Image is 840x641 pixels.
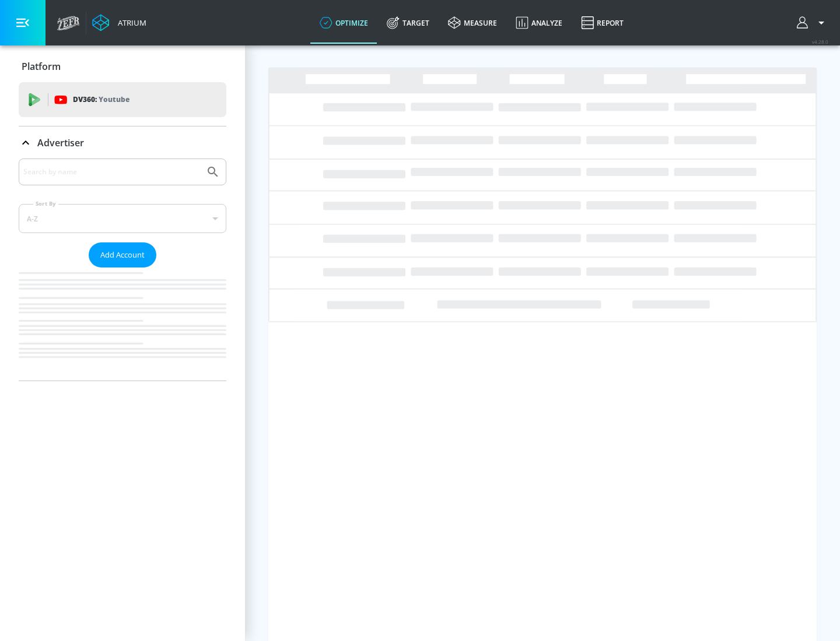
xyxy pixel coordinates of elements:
p: Youtube [99,93,129,105]
p: Platform [22,60,61,73]
div: A-Z [19,204,226,233]
a: Atrium [92,14,146,31]
label: Sort By [33,200,58,207]
div: Advertiser [19,126,226,159]
a: Report [572,2,633,44]
a: measure [439,2,506,44]
a: Target [377,2,439,44]
p: Advertiser [37,136,84,149]
p: DV360: [73,93,129,106]
a: Analyze [506,2,572,44]
div: DV360: Youtube [19,82,226,117]
a: optimize [310,2,377,44]
span: v 4.28.0 [812,38,828,45]
button: Add Account [89,242,156,267]
div: Platform [19,50,226,83]
input: Search by name [23,164,200,179]
nav: list of Advertiser [19,267,226,381]
span: Add Account [100,248,145,262]
div: Atrium [113,17,146,28]
div: Advertiser [19,159,226,381]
